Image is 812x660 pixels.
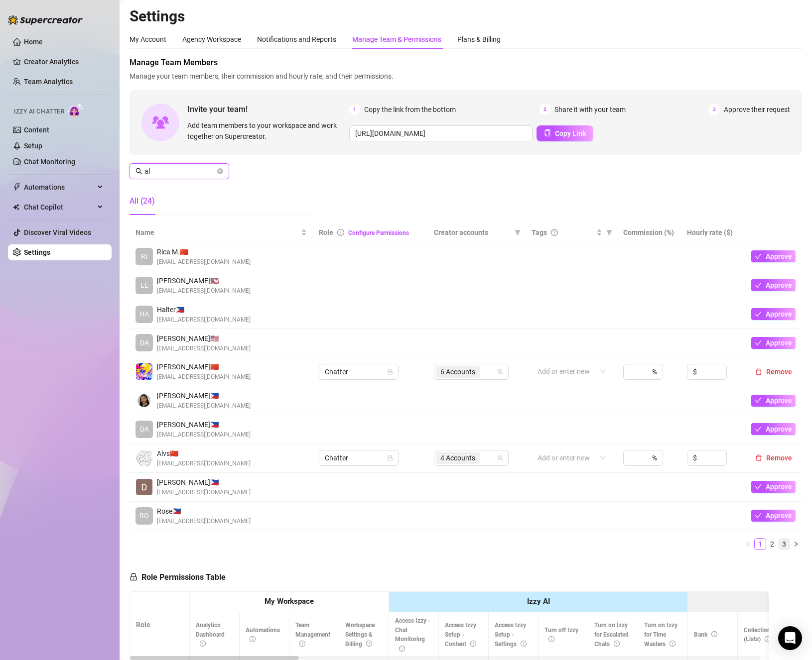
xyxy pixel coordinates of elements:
[755,339,762,346] span: check
[395,617,430,653] span: Access Izzy - Chat Monitoring
[157,372,251,382] span: [EMAIL_ADDRESS][DOMAIN_NAME]
[157,257,251,267] span: [EMAIL_ADDRESS][DOMAIN_NAME]
[130,592,190,658] th: Role
[157,459,251,468] span: [EMAIL_ADDRESS][DOMAIN_NAME]
[319,228,333,236] span: Role
[157,477,251,488] span: [PERSON_NAME] 🇵🇭
[751,510,796,522] button: Approve
[755,282,762,289] span: check
[157,430,251,440] span: [EMAIL_ADDRESS][DOMAIN_NAME]
[13,204,19,211] img: Chat Copilot
[751,337,796,349] button: Approve
[457,34,501,45] div: Plans & Billing
[349,104,360,115] span: 1
[436,366,480,378] span: 6 Accounts
[778,538,790,550] li: 3
[497,369,503,375] span: team
[387,455,393,461] span: lock
[24,126,49,134] a: Content
[766,252,792,260] span: Approve
[548,636,554,642] span: info-circle
[141,251,147,262] span: RI
[157,246,251,257] span: Rica M. 🇨🇳
[766,281,792,289] span: Approve
[436,452,480,464] span: 4 Accounts
[257,34,336,45] div: Notifications and Reports
[606,229,612,235] span: filter
[136,363,152,380] img: Juna
[537,125,593,141] button: Copy Link
[766,310,792,318] span: Approve
[299,641,305,647] span: info-circle
[555,129,586,137] span: Copy Link
[140,424,149,435] span: DA
[130,34,166,45] div: My Account
[755,539,766,550] a: 1
[144,166,215,177] input: Search members
[755,311,762,318] span: check
[136,479,152,495] img: Dale Andre Aparecio
[470,641,476,647] span: info-circle
[157,286,251,296] span: [EMAIL_ADDRESS][DOMAIN_NAME]
[130,573,137,581] span: lock
[497,455,503,461] span: team
[157,517,251,526] span: [EMAIL_ADDRESS][DOMAIN_NAME]
[24,228,91,236] a: Discover Viral Videos
[24,54,104,70] a: Creator Analytics
[766,368,792,376] span: Remove
[14,107,64,116] span: Izzy AI Chatter
[157,333,251,344] span: [PERSON_NAME] 🇺🇸
[24,78,73,86] a: Team Analytics
[755,454,762,461] span: delete
[766,339,792,347] span: Approve
[790,538,802,550] li: Next Page
[217,168,223,174] button: close-circle
[551,229,558,236] span: question-circle
[337,229,344,236] span: info-circle
[711,631,717,637] span: info-circle
[345,622,375,648] span: Workspace Settings & Billing
[614,641,620,647] span: info-circle
[140,280,148,291] span: LE
[434,227,511,238] span: Creator accounts
[130,57,802,69] span: Manage Team Members
[8,15,83,25] img: logo-BBDzfeDw.svg
[778,626,802,650] div: Open Intercom Messenger
[130,71,802,82] span: Manage your team members, their commission and hourly rate, and their permissions.
[515,229,521,235] span: filter
[766,425,792,433] span: Approve
[24,179,95,195] span: Automations
[157,361,251,372] span: [PERSON_NAME] 🇨🇳
[755,426,762,433] span: check
[325,450,393,465] span: Chatter
[157,401,251,411] span: [EMAIL_ADDRESS][DOMAIN_NAME]
[157,506,251,517] span: Rose 🇵🇭
[742,538,754,550] li: Previous Page
[751,366,796,378] button: Remove
[790,538,802,550] button: right
[352,34,441,45] div: Manage Team & Permissions
[540,104,550,115] span: 2
[24,158,75,166] a: Chat Monitoring
[766,538,778,550] li: 2
[751,395,796,407] button: Approve
[250,636,256,642] span: info-circle
[130,223,313,242] th: Name
[544,129,551,136] span: copy
[751,452,796,464] button: Remove
[779,539,790,550] a: 3
[366,641,372,647] span: info-circle
[594,622,629,648] span: Turn on Izzy for Escalated Chats
[157,390,251,401] span: [PERSON_NAME] 🇵🇭
[130,571,226,583] h5: Role Permissions Table
[751,481,796,493] button: Approve
[200,641,206,647] span: info-circle
[157,344,251,353] span: [EMAIL_ADDRESS][DOMAIN_NAME]
[767,539,778,550] a: 2
[295,622,330,648] span: Team Management
[554,104,626,115] span: Share it with your team
[644,622,677,648] span: Turn on Izzy for Time Wasters
[68,103,84,117] img: AI Chatter
[755,253,762,260] span: check
[755,483,762,490] span: check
